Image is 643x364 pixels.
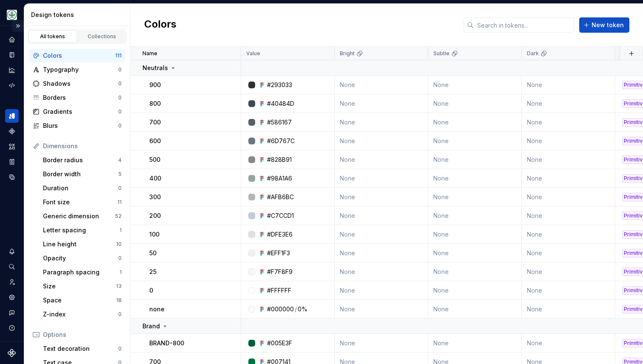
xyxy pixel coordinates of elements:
[5,291,19,304] a: Settings
[267,155,292,164] div: #828B91
[40,223,125,237] a: Letter spacing1
[40,342,125,356] a: Text decoration0
[142,64,168,72] p: Neutrals
[428,262,522,281] td: None
[31,11,127,19] div: Design tokens
[118,122,122,129] div: 0
[428,113,522,132] td: None
[149,193,161,201] p: 300
[5,306,19,319] button: Contact support
[149,174,161,183] p: 400
[117,199,122,206] div: 11
[267,286,291,295] div: #FFFFFF
[5,260,19,274] button: Search ⌘K
[40,251,125,265] a: Opacity0
[43,344,118,353] div: Text decoration
[118,108,122,115] div: 0
[522,206,615,225] td: None
[43,198,117,206] div: Font size
[119,269,122,276] div: 1
[428,225,522,244] td: None
[428,94,522,113] td: None
[267,249,290,257] div: #EFF1F3
[12,20,24,32] button: Expand sidebar
[5,63,19,77] a: Analytics
[522,334,615,353] td: None
[118,255,122,262] div: 0
[149,118,161,127] p: 700
[5,155,19,169] a: Storybook stories
[116,283,122,290] div: 13
[335,132,428,150] td: None
[5,48,19,62] a: Documentation
[43,212,115,220] div: Generic dimension
[43,254,118,262] div: Opacity
[267,118,292,127] div: #586167
[5,140,19,153] div: Assets
[428,150,522,169] td: None
[522,76,615,94] td: None
[522,169,615,188] td: None
[5,124,19,138] a: Components
[335,225,428,244] td: None
[149,99,161,108] p: 800
[527,50,539,57] p: Dark
[428,244,522,262] td: None
[522,300,615,319] td: None
[43,107,118,116] div: Gradients
[43,240,116,248] div: Line height
[149,249,156,257] p: 50
[5,79,19,92] a: Code automation
[5,33,19,46] div: Home
[5,275,19,289] a: Invite team
[149,155,160,164] p: 500
[428,206,522,225] td: None
[428,132,522,150] td: None
[579,17,629,33] button: New token
[522,262,615,281] td: None
[267,230,293,239] div: #DFE3E6
[31,33,74,40] div: All tokens
[149,305,165,313] p: none
[29,63,125,76] a: Typography0
[335,113,428,132] td: None
[29,49,125,62] a: Colors111
[115,52,122,59] div: 111
[335,334,428,353] td: None
[43,268,119,277] div: Paragraph spacing
[592,21,624,29] span: New token
[40,181,125,195] a: Duration0
[298,305,307,313] div: 0%
[40,279,125,293] a: Size13
[29,119,125,133] a: Blurs0
[8,349,16,357] a: Supernova Logo
[335,94,428,113] td: None
[267,339,292,347] div: #005E3F
[29,77,125,90] a: Shadows0
[29,91,125,104] a: Borders0
[246,50,260,57] p: Value
[5,109,19,123] a: Design tokens
[295,305,297,313] div: /
[522,244,615,262] td: None
[149,81,161,89] p: 900
[149,137,161,145] p: 600
[335,76,428,94] td: None
[149,230,159,239] p: 100
[40,209,125,223] a: Generic dimension52
[142,50,157,57] p: Name
[118,157,122,164] div: 4
[40,153,125,167] a: Border radius4
[522,225,615,244] td: None
[340,50,355,57] p: Bright
[43,79,118,88] div: Shadows
[335,206,428,225] td: None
